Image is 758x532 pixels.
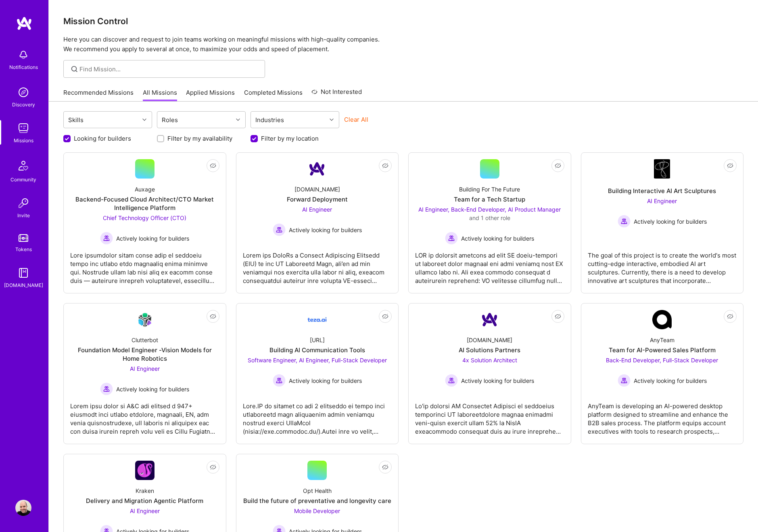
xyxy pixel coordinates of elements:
a: Company Logo[DOMAIN_NAME]Forward DeploymentAI Engineer Actively looking for buildersActively look... [243,159,392,287]
div: Team for a Tech Startup [454,195,525,204]
span: and 1 other role [469,214,510,221]
span: Back-End Developer, Full-Stack Developer [606,357,718,364]
div: Building For The Future [459,185,520,193]
div: Notifications [9,63,38,71]
i: icon EyeClosed [555,313,561,320]
img: Company Logo [135,310,155,329]
img: Company Logo [307,310,327,329]
img: Actively looking for builders [273,374,286,387]
div: Missions [14,136,33,145]
img: Company Logo [652,310,672,329]
div: [DOMAIN_NAME] [294,185,340,193]
i: icon Chevron [236,118,240,122]
div: AI Solutions Partners [459,346,520,354]
i: icon EyeClosed [727,162,733,169]
div: Forward Deployment [287,195,348,204]
img: Actively looking for builders [100,382,113,395]
div: Lo'ip dolorsi AM Consectet Adipisci el seddoeius temporinci UT laboreetdolore magnaa enimadmi ven... [415,395,564,436]
span: Actively looking for builders [634,376,707,385]
div: Lore ipsumdolor sitam conse adip el seddoeiu tempo inc utlabo etdo magnaaliq enima minimve qui. N... [70,245,219,285]
i: icon EyeClosed [727,313,733,320]
span: Actively looking for builders [461,376,534,385]
img: bell [15,47,31,63]
img: logo [16,16,32,31]
div: Lorem ips DoloRs a Consect Adipiscing Elitsedd (EIU) te inc UT Laboreetd Magn, ali’en ad min veni... [243,245,392,285]
img: Actively looking for builders [273,223,286,236]
img: guide book [15,265,31,281]
span: Actively looking for builders [116,234,189,243]
div: Community [10,175,36,184]
div: Roles [160,114,180,126]
a: Company LogoClutterbotFoundation Model Engineer -Vision Models for Home RoboticsAI Engineer Activ... [70,310,219,437]
i: icon EyeClosed [382,313,388,320]
i: icon Chevron [142,118,146,122]
span: AI Engineer [130,365,160,372]
a: User Avatar [13,500,33,516]
span: AI Engineer [647,197,677,204]
a: Applied Missions [186,88,235,102]
span: Actively looking for builders [116,385,189,393]
div: Kraken [136,486,154,495]
div: [DOMAIN_NAME] [4,281,43,289]
img: Actively looking for builders [618,374,631,387]
div: Clutterbot [132,336,158,344]
div: Tokens [15,245,32,254]
i: icon EyeClosed [210,313,216,320]
div: Invite [17,211,30,220]
div: Skills [66,114,86,126]
i: icon SearchGrey [70,64,79,74]
i: icon Chevron [330,118,334,122]
img: discovery [15,84,31,100]
div: Lore.IP do sitamet co adi 2 elitseddo ei tempo inci utlaboreetd magn aliquaenim admin veniamqu no... [243,395,392,436]
span: Software Engineer, AI Engineer, Full-Stack Developer [248,357,387,364]
div: AnyTeam [650,336,674,344]
span: Mobile Developer [294,507,340,514]
img: Company Logo [654,159,670,179]
a: All Missions [143,88,177,102]
div: Industries [253,114,286,126]
div: Building AI Communication Tools [269,346,365,354]
img: Actively looking for builders [445,232,458,245]
div: The goal of this project is to create the world's most cutting-edge interactive, embodied AI art ... [588,245,737,285]
div: Foundation Model Engineer -Vision Models for Home Robotics [70,346,219,363]
img: tokens [19,234,28,242]
img: Company Logo [307,159,327,179]
i: icon EyeClosed [382,464,388,470]
img: User Avatar [15,500,31,516]
div: AnyTeam is developing an AI-powered desktop platform designed to streamline and enhance the B2B s... [588,395,737,436]
div: Building Interactive AI Art Sculptures [608,187,716,195]
img: Actively looking for builders [618,215,631,228]
span: Actively looking for builders [289,376,362,385]
a: Company LogoAnyTeamTeam for AI-Powered Sales PlatformBack-End Developer, Full-Stack Developer Act... [588,310,737,437]
span: AI Engineer, Back-End Developer, AI Product Manager [418,206,561,213]
i: icon EyeClosed [210,464,216,470]
div: [DOMAIN_NAME] [467,336,512,344]
span: Actively looking for builders [461,234,534,243]
div: Lorem ipsu dolor si A&C adi elitsed d 947+ eiusmodt inci utlabo etdolore, magnaali, EN, adm venia... [70,395,219,436]
a: Company Logo[URL]Building AI Communication ToolsSoftware Engineer, AI Engineer, Full-Stack Develo... [243,310,392,437]
a: AuxageBackend-Focused Cloud Architect/CTO Market Intelligence PlatformChief Technology Officer (C... [70,159,219,287]
input: Find Mission... [79,65,259,73]
span: AI Engineer [302,206,332,213]
a: Completed Missions [244,88,303,102]
div: Discovery [12,100,35,109]
span: 4x Solution Architect [462,357,517,364]
span: Actively looking for builders [289,226,362,234]
a: Company LogoBuilding Interactive AI Art SculpturesAI Engineer Actively looking for buildersActive... [588,159,737,287]
button: Clear All [344,115,368,124]
span: Actively looking for builders [634,217,707,226]
div: Opt Health [303,486,332,495]
a: Recommended Missions [63,88,134,102]
h3: Mission Control [63,16,743,26]
div: [URL] [310,336,325,344]
img: Invite [15,195,31,211]
a: Company Logo[DOMAIN_NAME]AI Solutions Partners4x Solution Architect Actively looking for builders... [415,310,564,437]
div: Build the future of preventative and longevity care [243,497,391,505]
a: Not Interested [311,87,362,102]
img: Company Logo [480,310,499,329]
img: Community [14,156,33,175]
i: icon EyeClosed [382,162,388,169]
label: Looking for builders [74,134,131,143]
img: Company Logo [135,461,155,480]
div: Auxage [135,185,155,193]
